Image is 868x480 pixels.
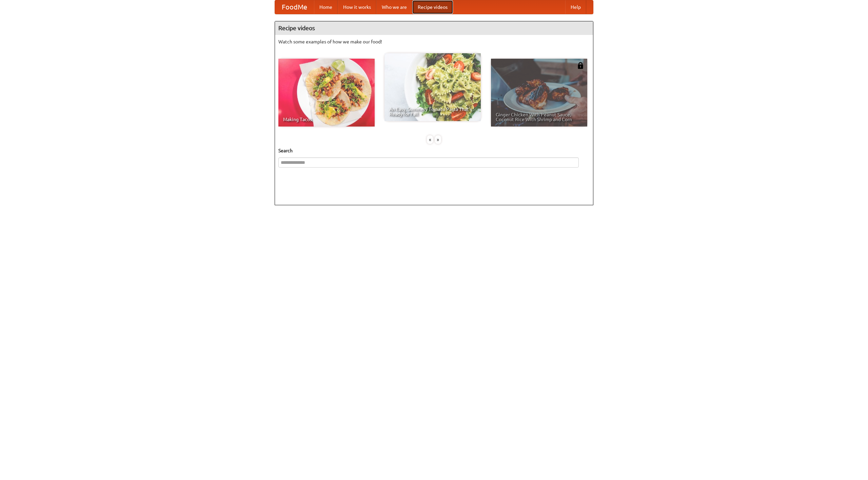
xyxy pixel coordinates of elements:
h5: Search [278,147,590,154]
a: FoodMe [275,0,314,14]
a: Help [565,0,586,14]
a: How it works [338,0,376,14]
p: Watch some examples of how we make our food! [278,38,590,45]
span: An Easy, Summery Tomato Pasta That's Ready for Fall [389,107,476,116]
a: Making Tacos [278,59,375,127]
div: » [435,135,441,144]
a: Home [314,0,338,14]
a: An Easy, Summery Tomato Pasta That's Ready for Fall [384,53,481,121]
img: 483408.png [577,62,584,69]
a: Who we are [376,0,412,14]
a: Recipe videos [412,0,453,14]
h4: Recipe videos [275,21,593,35]
div: « [427,135,433,144]
span: Making Tacos [283,117,370,122]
